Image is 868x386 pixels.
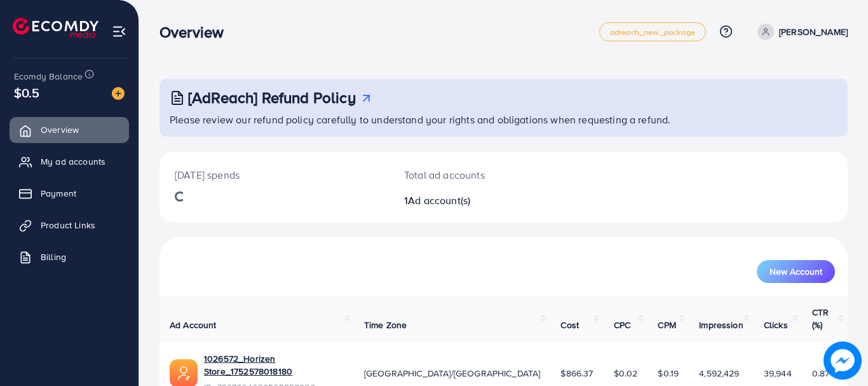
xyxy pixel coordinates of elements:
[812,367,830,380] span: 0.87
[404,167,546,183] p: Total ad accounts
[364,367,541,380] span: [GEOGRAPHIC_DATA]/[GEOGRAPHIC_DATA]
[408,193,470,207] span: Ad account(s)
[112,24,126,39] img: menu
[699,367,739,380] span: 4,592,429
[204,352,344,378] a: 1026572_Horizen Store_1752578018180
[13,18,98,38] img: logo
[10,244,129,270] a: Billing
[779,24,848,39] p: [PERSON_NAME]
[752,24,848,40] a: [PERSON_NAME]
[699,319,743,331] span: Impression
[41,187,76,200] span: Payment
[188,88,356,107] h3: [AdReach] Refund Policy
[10,212,129,238] a: Product Links
[41,251,66,263] span: Billing
[41,219,95,231] span: Product Links
[658,367,679,380] span: $0.19
[610,28,695,36] span: adreach_new_package
[170,319,217,331] span: Ad Account
[614,367,638,380] span: $0.02
[757,260,835,283] button: New Account
[614,319,630,331] span: CPC
[599,22,706,41] a: adreach_new_package
[764,367,792,380] span: 39,944
[14,83,40,102] span: $0.5
[812,306,829,331] span: CTR (%)
[112,87,125,100] img: image
[10,117,129,142] a: Overview
[824,341,862,380] img: image
[364,319,407,331] span: Time Zone
[170,112,840,127] p: Please review our refund policy carefully to understand your rights and obligations when requesti...
[404,195,546,207] h2: 1
[10,181,129,206] a: Payment
[41,155,105,168] span: My ad accounts
[764,319,788,331] span: Clicks
[658,319,675,331] span: CPM
[560,367,593,380] span: $866.37
[41,123,79,136] span: Overview
[14,70,83,83] span: Ecomdy Balance
[159,23,234,41] h3: Overview
[10,149,129,174] a: My ad accounts
[175,167,374,183] p: [DATE] spends
[560,319,579,331] span: Cost
[770,267,822,276] span: New Account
